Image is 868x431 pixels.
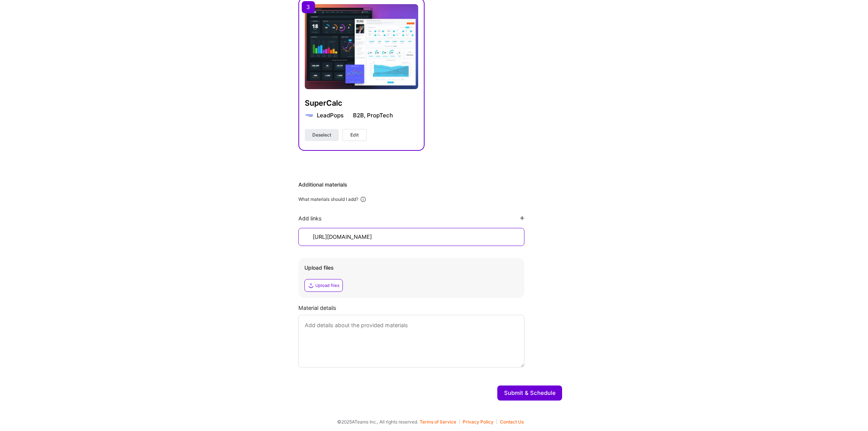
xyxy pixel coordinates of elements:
button: Submit & Schedule [497,385,562,401]
div: Add links [298,215,322,222]
i: icon Upload2 [308,282,314,288]
h4: SuperCalc [305,98,418,108]
div: LeadPops B2B, PropTech [317,111,393,120]
div: Material details [298,304,562,312]
button: Contact Us [500,419,524,424]
i: icon LinkSecondary [305,234,310,240]
i: icon PlusBlackFlat [520,216,524,220]
i: icon Info [360,196,367,203]
span: Edit [350,132,359,138]
img: SuperCalc [305,4,418,89]
span: Deselect [312,132,331,138]
button: Privacy Policy [463,419,497,424]
i: icon CheckPurple [512,234,518,240]
div: Upload files [304,264,518,272]
img: Company logo [305,111,314,120]
button: Deselect [305,129,339,141]
input: Enter link [312,232,511,241]
div: What materials should I add? [298,196,358,202]
div: Upload files [315,282,339,288]
div: Additional materials [298,181,562,188]
button: Edit [342,129,367,141]
button: Terms of Service [420,419,460,424]
span: © 2025 ATeams Inc., All rights reserved. [337,418,418,426]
